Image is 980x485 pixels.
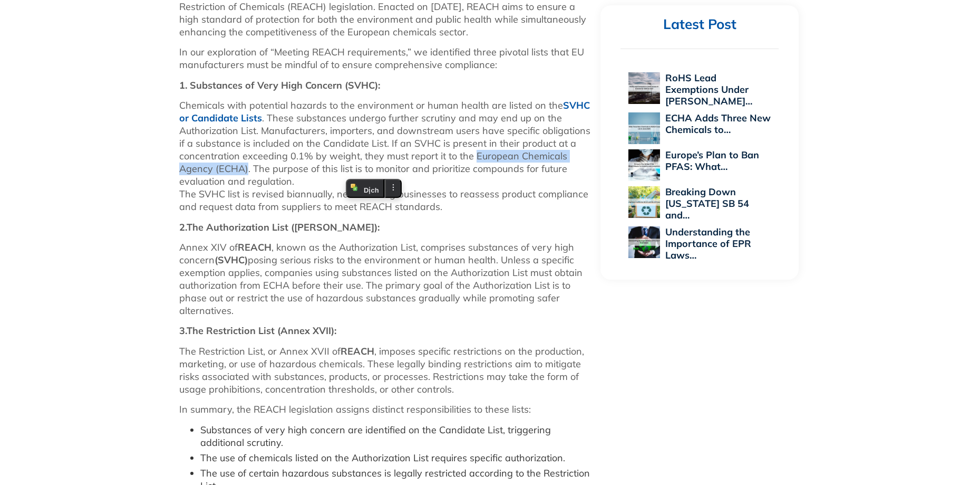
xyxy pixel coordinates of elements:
[179,99,590,213] p: Chemicals with potential hazards to the environment or human health are listed on the . These sub...
[628,112,660,144] img: ECHA Adds Three New Chemicals to REACH Candidate List in June 2025
[179,99,590,124] a: SVHC or Candidate Lists
[179,325,336,337] strong: 3.The Restriction List (Annex XVII):
[665,149,759,173] a: Europe’s Plan to Ban PFAS: What…
[179,46,590,71] p: In our exploration of “Meeting REACH requirements,” we identified three pivotal lists that EU man...
[628,226,660,258] img: Understanding the Importance of EPR Laws for Businesses
[665,186,749,221] a: Breaking Down [US_STATE] SB 54 and…
[215,254,248,266] strong: (SVHC)
[200,424,590,449] li: Substances of very high concern are identified on the Candidate List, triggering additional scrut...
[628,186,660,218] img: Breaking Down California SB 54 and the EPR Mandate
[620,16,779,33] h2: Latest Post
[179,241,590,317] p: Annex XIV of , known as the Authorization List, comprises substances of very high concern posing ...
[179,403,590,416] p: In summary, the REACH legislation assigns distinct responsibilities to these lists:
[665,112,771,136] a: ECHA Adds Three New Chemicals to…
[665,226,751,261] a: Understanding the Importance of EPR Laws…
[179,79,380,91] strong: 1. Substances of Very High Concern (SVHC):
[179,345,590,396] p: The Restriction List, or Annex XVII of , imposes specific restrictions on the production, marketi...
[665,72,752,107] a: RoHS Lead Exemptions Under [PERSON_NAME]…
[200,452,590,464] li: The use of chemicals listed on the Authorization List requires specific authorization.
[341,345,374,357] strong: REACH
[238,241,271,253] strong: REACH
[628,149,660,181] img: Europe’s Plan to Ban PFAS: What It Means for Industry and Consumers
[628,72,660,104] img: RoHS Lead Exemptions Under Annex III A Guide for 2025 to 2027
[179,221,380,233] strong: 2.The Authorization List ([PERSON_NAME]):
